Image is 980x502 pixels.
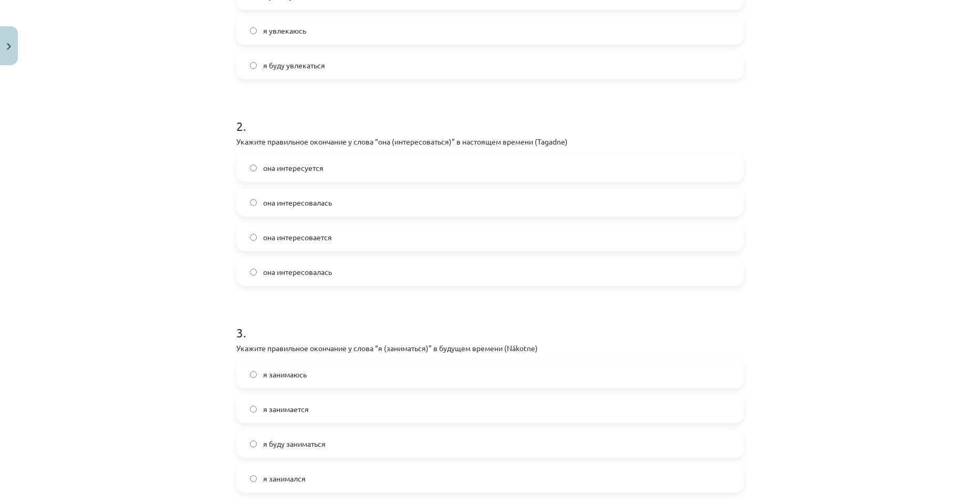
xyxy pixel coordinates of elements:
[236,307,744,340] h1: 3 .
[7,43,11,50] img: icon-close-lesson-0947bae3869378f0d4975bcd49f059093ad1ed9edebbc8119c70593378902aed.svg
[263,404,309,415] span: я занимается
[250,165,257,171] input: она интересуется
[263,369,307,380] span: я занимаюсь
[263,25,306,36] span: я увлекаюсь
[250,27,257,34] input: я увлекаюсь
[250,406,257,413] input: я занимается
[263,267,332,278] span: она интересовалась
[263,197,332,208] span: она интересовалась
[263,473,306,484] span: я занимался
[250,475,257,482] input: я занимался
[263,162,324,173] span: она интересуется
[263,60,325,71] span: я буду увлекаться
[263,438,326,449] span: я буду заниматься
[236,136,744,147] p: Укажите правильное окончание у слова “она (интересоваться)” в настоящем времени (Tagadne)
[263,232,332,243] span: она интересовается
[250,440,257,447] input: я буду заниматься
[236,100,744,133] h1: 2 .
[250,269,257,275] input: она интересовалась
[250,199,257,206] input: она интересовалась
[250,234,257,241] input: она интересовается
[250,62,257,69] input: я буду увлекаться
[250,371,257,378] input: я занимаюсь
[236,343,744,354] p: Укажите правильное окончание у слова “я (заниматься)” в будущем времени (Nākotne)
